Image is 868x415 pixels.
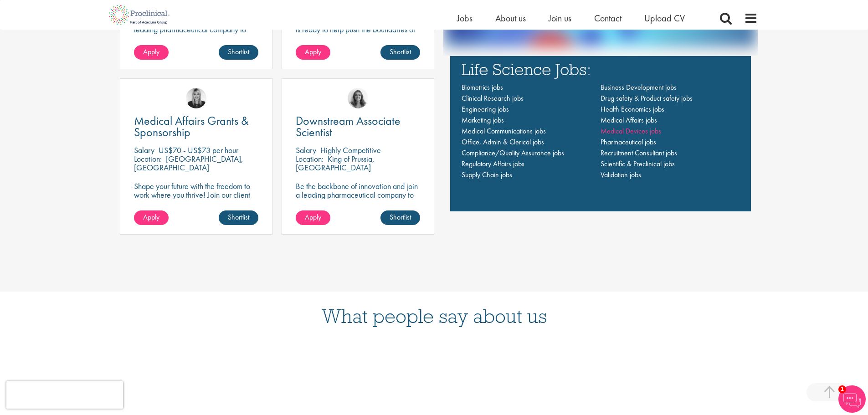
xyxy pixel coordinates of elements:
[457,12,473,24] a: Jobs
[296,45,330,60] a: Apply
[601,148,677,158] a: Recruitment Consultant jobs
[601,104,664,114] a: Health Economics jobs
[134,154,162,164] span: Location:
[219,210,258,225] a: Shortlist
[296,154,375,173] p: King of Prussia, [GEOGRAPHIC_DATA]
[134,182,258,216] p: Shape your future with the freedom to work where you thrive! Join our client with this fully remo...
[601,93,693,103] a: Drug safety & Product safety jobs
[462,126,546,136] a: Medical Communications jobs
[462,170,512,179] a: Supply Chain jobs
[134,210,169,225] a: Apply
[462,61,740,77] h3: Life Science Jobs:
[462,115,504,125] a: Marketing jobs
[462,82,740,180] nav: Main navigation
[644,12,685,24] a: Upload CV
[296,113,401,140] span: Downstream Associate Scientist
[495,12,526,24] a: About us
[219,45,258,60] a: Shortlist
[296,145,316,155] span: Salary
[143,212,159,222] span: Apply
[159,145,238,155] p: US$70 - US$73 per hour
[462,82,503,92] a: Biometrics jobs
[462,104,509,114] a: Engineering jobs
[594,12,621,24] a: Contact
[296,154,324,164] span: Location:
[601,159,675,169] a: Scientific & Preclinical jobs
[134,115,258,138] a: Medical Affairs Grants & Sponsorship
[296,210,330,225] a: Apply
[380,45,420,60] a: Shortlist
[549,12,571,24] a: Join us
[134,45,169,60] a: Apply
[348,88,368,108] img: Jackie Cerchio
[296,115,420,138] a: Downstream Associate Scientist
[462,159,524,169] a: Regulatory Affairs jobs
[601,170,641,179] a: Validation jobs
[134,145,154,155] span: Salary
[462,148,564,158] a: Compliance/Quality Assurance jobs
[134,113,249,140] span: Medical Affairs Grants & Sponsorship
[320,145,381,155] p: Highly Competitive
[601,115,657,125] a: Medical Affairs jobs
[305,47,321,56] span: Apply
[104,344,765,408] iframe: Customer reviews powered by Trustpilot
[6,381,123,409] iframe: reCAPTCHA
[305,212,321,222] span: Apply
[462,93,524,103] a: Clinical Research jobs
[380,210,420,225] a: Shortlist
[601,82,677,92] a: Business Development jobs
[601,126,661,136] a: Medical Devices jobs
[186,88,206,108] img: Janelle Jones
[462,137,544,147] a: Office, Admin & Clerical jobs
[838,385,866,413] img: Chatbot
[601,137,656,147] a: Pharmaceutical jobs
[143,47,159,56] span: Apply
[134,154,243,173] p: [GEOGRAPHIC_DATA], [GEOGRAPHIC_DATA]
[838,385,846,393] span: 1
[296,182,420,216] p: Be the backbone of innovation and join a leading pharmaceutical company to help keep life-changin...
